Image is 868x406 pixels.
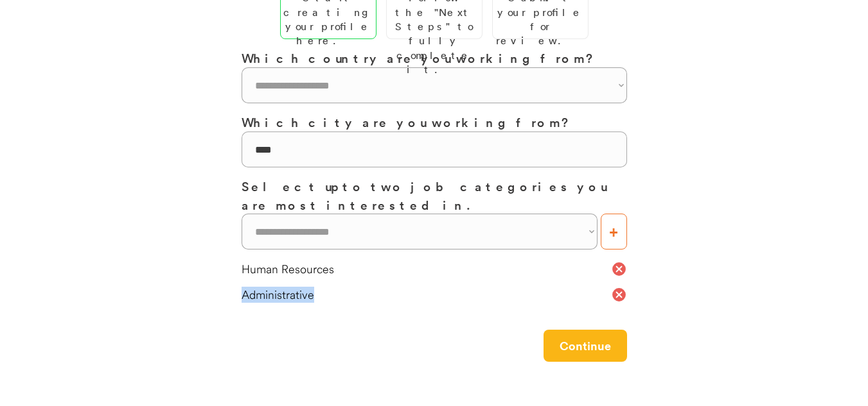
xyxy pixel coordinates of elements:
button: cancel [611,287,627,303]
button: Continue [544,330,627,362]
h3: Select up to two job categories you are most interested in. [242,177,627,214]
button: cancel [611,261,627,277]
button: + [601,214,627,250]
h3: Which country are you working from? [242,49,627,67]
h3: Which city are you working from? [242,113,627,131]
div: Human Resources [242,261,611,277]
div: Administrative [242,287,611,303]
